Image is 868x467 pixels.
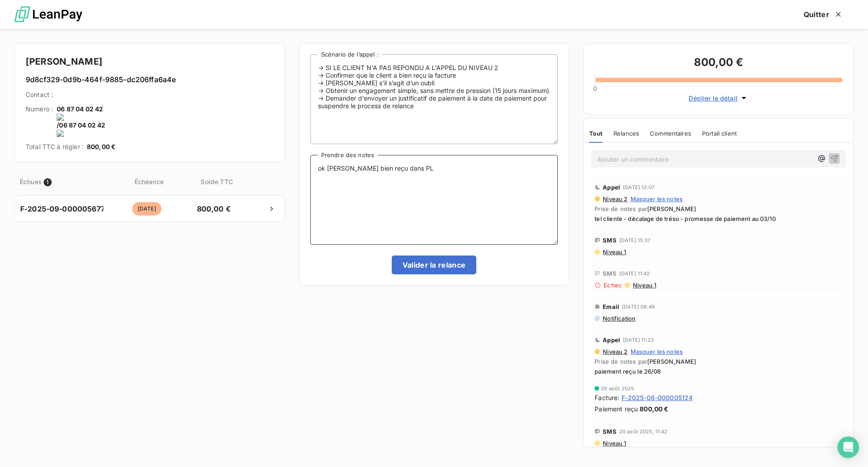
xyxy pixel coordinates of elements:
span: Numéro : [26,105,53,137]
span: Relances [613,130,639,137]
onoff-telecom-ce-phone-number-wrapper: 06 87 04 02 42 [57,105,103,113]
h3: 800,00 € [595,54,842,72]
span: paiement reçu le 26/08 [595,368,842,375]
img: logo LeanPay [14,2,82,27]
span: [PERSON_NAME] [647,358,696,365]
button: Déplier le détail [686,93,751,103]
span: SMS [603,428,616,435]
textarea: -> SI LE CLIENT N'A PAS REPONDU A L'APPEL DU NIVEAU 2 -> Confirmer que le client a bien reçu la f... [310,54,558,144]
span: SMS [603,237,616,244]
span: 26 août 2025 [601,386,634,391]
span: Prise de notes par [595,205,842,212]
span: Notification [602,315,635,322]
span: Commentaires [650,130,691,137]
span: Niveau 1 [632,282,656,289]
textarea: ok [PERSON_NAME] bien reçu dans PL [310,155,558,245]
span: Niveau 2 [602,348,627,355]
span: [PERSON_NAME] [647,205,696,212]
span: Déplier le détail [689,93,738,103]
span: 800,00 € [640,404,668,414]
h4: [PERSON_NAME] [26,54,273,69]
onoff-telecom-ce-phone-number-wrapper: 06 87 04 02 42 [59,121,105,129]
button: Valider la relance [392,256,477,274]
span: Solde TTC [193,177,241,186]
span: [DATE] [132,202,161,216]
h6: 9d8cf329-0d9b-464f-9885-dc206ffa6a4e [26,74,273,85]
span: [DATE] 12:07 [623,185,654,190]
span: SMS [603,270,616,277]
span: Portail client [702,130,737,137]
span: 0 [593,85,597,92]
span: Masquer les notes [631,348,683,355]
span: [DATE] 11:22 [623,337,654,343]
span: Tout [589,130,603,137]
span: / [57,105,105,137]
span: Appel [603,184,620,191]
span: [DATE] 11:42 [619,271,650,276]
img: actions-icon.png [57,130,105,137]
span: [DATE] 15:37 [619,238,651,243]
span: Echec [604,282,622,289]
button: Quitter [793,5,854,24]
span: Total TTC à régler : [26,142,83,151]
span: Contact : [26,90,53,99]
span: 800,00 € [87,142,116,151]
span: tel cliente - décalage de tréso - promesse de paiement au 03/10 [595,215,842,222]
span: 1 [44,178,52,186]
span: Niveau 1 [602,248,626,256]
span: F-2025-08-000005124 [622,393,693,402]
span: [DATE] 08:49 [622,304,655,309]
span: 800,00 € [190,203,237,214]
span: Email [603,303,619,310]
span: Échéance [107,177,192,186]
span: Facture : [595,393,619,402]
span: Niveau 1 [602,440,626,447]
span: F-2025-09-000005677 [20,203,105,214]
span: Prise de notes par [595,358,842,365]
span: Échues [20,177,42,186]
span: Masquer les notes [631,195,683,203]
span: 20 août 2025, 11:42 [619,429,668,434]
span: Niveau 2 [602,195,627,203]
span: Appel [603,336,620,344]
span: Paiement reçu [595,404,638,414]
img: actions-icon.png [57,114,105,121]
